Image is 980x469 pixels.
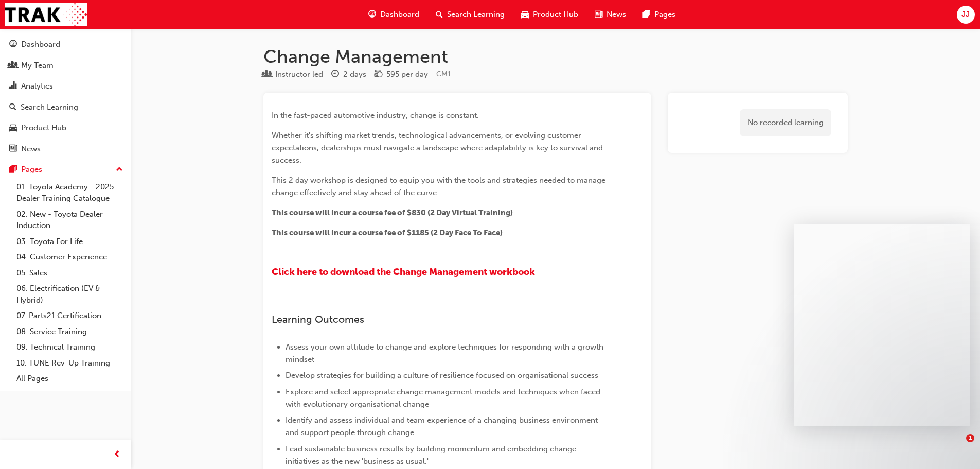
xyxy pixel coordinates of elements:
[9,165,17,175] span: pages-icon
[4,160,127,179] button: Pages
[272,266,535,277] a: Click here to download the Change Management workbook
[272,131,605,165] span: Whether it's shifting market trends, technological advancements, or evolving customer expectation...
[5,3,87,26] img: Trak
[794,224,970,426] iframe: Intercom live chat message
[4,98,127,117] a: Search Learning
[21,122,66,134] div: Product Hub
[12,339,127,355] a: 09. Technical Training
[263,68,323,81] div: Type
[272,176,608,197] span: This 2 day workshop is designed to equip you with the tools and strategies needed to manage chang...
[272,314,364,325] span: Learning Outcomes
[9,103,16,112] span: search-icon
[427,4,513,25] a: search-iconSearch Learning
[607,9,626,21] span: News
[595,8,602,21] span: news-icon
[436,8,443,21] span: search-icon
[9,145,17,154] span: news-icon
[12,179,127,206] a: 01. Toyota Academy - 2025 Dealer Training Catalogue
[12,355,127,371] a: 10. TUNE Rev-Up Training
[331,68,366,81] div: Duration
[4,33,127,160] button: DashboardMy TeamAnalyticsSearch LearningProduct HubNews
[331,70,339,79] span: clock-icon
[263,45,848,68] h1: Change Management
[643,8,650,21] span: pages-icon
[380,9,419,21] span: Dashboard
[360,4,427,25] a: guage-iconDashboard
[945,434,970,459] iframe: Intercom live chat
[634,4,684,25] a: pages-iconPages
[21,39,60,50] div: Dashboard
[21,80,53,92] div: Analytics
[21,101,78,113] div: Search Learning
[375,70,382,79] span: money-icon
[12,206,127,234] a: 02. New - Toyota Dealer Induction
[113,448,121,461] span: prev-icon
[275,68,323,80] div: Instructor led
[272,111,479,120] span: In the fast-paced automotive industry, change is constant.
[343,68,366,80] div: 2 days
[12,324,127,340] a: 08. Service Training
[12,308,127,324] a: 07. Parts21 Certification
[740,109,831,136] div: No recorded learning
[521,8,529,21] span: car-icon
[386,68,428,80] div: 595 per day
[12,371,127,387] a: All Pages
[263,70,271,79] span: learningResourceType_INSTRUCTOR_LED-icon
[654,9,675,21] span: Pages
[447,9,505,21] span: Search Learning
[116,163,123,177] span: up-icon
[286,415,600,437] span: Identify and assess individual and team experience of a changing business environment and support...
[4,77,127,96] a: Analytics
[966,434,974,442] span: 1
[4,56,127,75] a: My Team
[9,82,17,91] span: chart-icon
[272,208,513,217] span: This course will incur a course fee of $830 (2 Day Virtual Training)
[4,140,127,159] a: News
[533,9,578,21] span: Product Hub
[9,124,17,133] span: car-icon
[368,8,376,21] span: guage-icon
[375,68,428,81] div: Price
[4,35,127,54] a: Dashboard
[436,70,451,78] span: Learning resource code
[513,4,586,25] a: car-iconProduct Hub
[12,249,127,265] a: 04. Customer Experience
[9,61,17,71] span: people-icon
[21,143,41,155] div: News
[272,228,503,237] span: This course will incur a course fee of $1185 (2 Day Face To Face)
[12,281,127,308] a: 06. Electrification (EV & Hybrid)
[12,234,127,250] a: 03. Toyota For Life
[957,6,975,24] button: JJ
[21,164,42,176] div: Pages
[4,118,127,137] a: Product Hub
[12,265,127,281] a: 05. Sales
[286,371,598,380] span: Develop strategies for building a culture of resilience focused on organisational success
[961,9,970,21] span: JJ
[9,40,17,49] span: guage-icon
[286,342,605,364] span: Assess your own attitude to change and explore techniques for responding with a growth mindset
[586,4,634,25] a: news-iconNews
[286,387,602,409] span: Explore and select appropriate change management models and techniques when faced with evolutiona...
[286,444,578,466] span: Lead sustainable business results by building momentum and embedding change initiatives as the ne...
[21,60,54,72] div: My Team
